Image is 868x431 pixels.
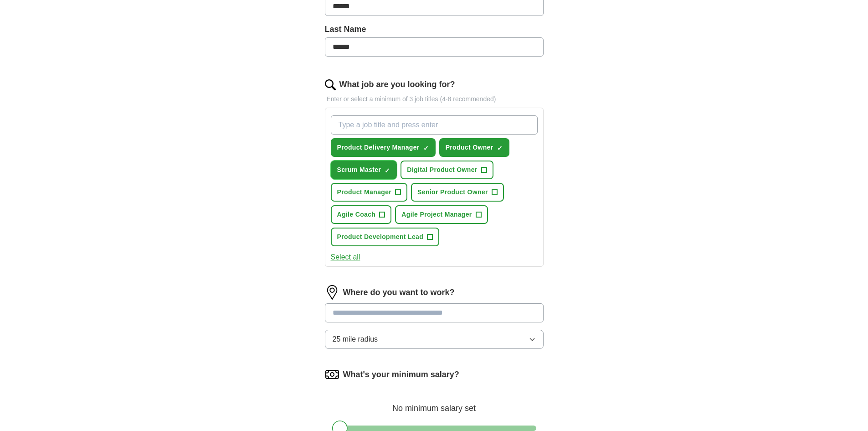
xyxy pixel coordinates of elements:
button: Product Owner✓ [439,138,509,157]
label: Where do you want to work? [343,286,455,299]
span: ✓ [497,145,503,152]
img: search.png [325,79,336,90]
span: Product Delivery Manager [337,143,420,152]
span: ✓ [423,145,429,152]
span: Product Development Lead [337,232,424,242]
span: Agile Project Manager [401,210,472,219]
span: Digital Product Owner [407,165,477,175]
span: Product Manager [337,187,392,197]
button: Product Delivery Manager✓ [331,138,436,157]
span: Product Owner [446,143,493,152]
button: Select all [331,252,360,263]
input: Type a job title and press enter [331,115,538,135]
button: Product Manager [331,183,408,202]
button: Product Development Lead [331,228,440,246]
img: location.png [325,285,339,300]
label: What's your minimum salary? [343,369,459,381]
label: What job are you looking for? [339,78,455,91]
span: Agile Coach [337,210,376,219]
span: Senior Product Owner [417,187,488,197]
div: No minimum salary set [325,393,544,415]
label: Last Name [325,23,544,36]
span: 25 mile radius [333,334,378,345]
button: Senior Product Owner [411,183,504,202]
button: Digital Product Owner [401,161,493,179]
span: ✓ [385,167,390,174]
button: Agile Coach [331,205,392,224]
p: Enter or select a minimum of 3 job titles (4-8 recommended) [325,94,544,104]
button: Agile Project Manager [395,205,488,224]
span: Scrum Master [337,165,381,175]
button: 25 mile radius [325,330,544,349]
img: salary.png [325,367,339,382]
button: Scrum Master✓ [331,161,397,179]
